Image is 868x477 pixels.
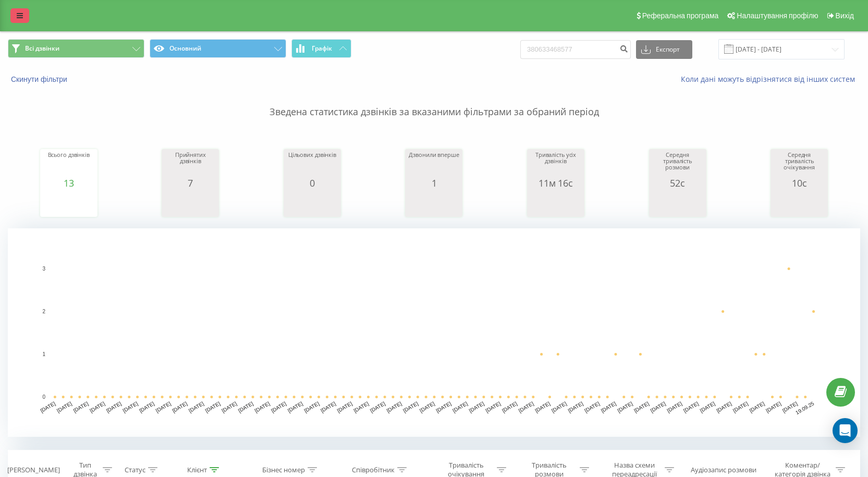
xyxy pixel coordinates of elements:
text: [DATE] [666,400,683,413]
text: 1 [42,351,45,357]
text: [DATE] [336,400,353,413]
text: [DATE] [303,400,321,413]
text: [DATE] [89,400,106,413]
text: [DATE] [781,400,799,413]
svg: A chart. [773,188,825,219]
text: [DATE] [551,400,568,413]
span: Всі дзвінки [25,44,59,53]
text: [DATE] [534,400,551,413]
text: [DATE] [254,400,271,413]
text: [DATE] [600,400,617,413]
div: 11м 16с [530,178,582,188]
text: [DATE] [386,400,403,413]
text: [DATE] [567,400,584,413]
text: [DATE] [749,400,766,413]
input: Пошук за номером [520,40,631,59]
button: Основний [150,39,286,58]
text: [DATE] [155,400,172,413]
text: [DATE] [72,400,90,413]
text: [DATE] [617,400,634,413]
div: [PERSON_NAME] [7,466,60,474]
text: [DATE] [518,400,535,413]
text: [DATE] [204,400,222,413]
svg: A chart. [652,188,704,219]
text: [DATE] [122,400,139,413]
text: [DATE] [715,400,732,413]
svg: A chart. [530,188,582,219]
text: [DATE] [138,400,155,413]
div: Аудіозапис розмови [691,466,756,474]
text: [DATE] [765,400,782,413]
div: Прийнятих дзвінків [164,152,216,178]
div: 13 [43,178,95,188]
div: Середня тривалість очікування [773,152,825,178]
p: Зведена статистика дзвінків за вказаними фільтрами за обраний період [8,84,860,119]
div: Клієнт [187,466,207,474]
div: Open Intercom Messenger [833,418,858,443]
span: Налаштування профілю [737,11,818,20]
svg: A chart. [43,188,95,219]
text: [DATE] [105,400,123,413]
text: [DATE] [171,400,188,413]
div: Тривалість усіх дзвінків [530,152,582,178]
text: [DATE] [369,400,386,413]
text: [DATE] [221,400,238,413]
text: [DATE] [320,400,337,413]
text: [DATE] [501,400,518,413]
text: [DATE] [682,400,700,413]
div: Всього дзвінків [43,152,95,178]
text: [DATE] [633,400,650,413]
text: [DATE] [352,400,370,413]
text: 0 [42,394,45,400]
div: Статус [125,466,145,474]
div: Бізнес номер [262,466,305,474]
text: [DATE] [732,400,749,413]
div: Середня тривалість розмови [652,152,704,178]
text: [DATE] [451,400,469,413]
span: Графік [312,45,332,52]
text: 19.09.25 [794,400,815,415]
span: Вихід [836,11,854,20]
button: Експорт [636,40,692,59]
text: [DATE] [402,400,419,413]
button: Всі дзвінки [8,39,144,58]
button: Графік [291,39,351,58]
text: [DATE] [435,400,453,413]
text: [DATE] [287,400,304,413]
a: Коли дані можуть відрізнятися вiд інших систем [681,74,860,84]
text: [DATE] [237,400,254,413]
text: [DATE] [699,400,716,413]
text: [DATE] [650,400,667,413]
text: [DATE] [56,400,73,413]
div: Цільових дзвінків [286,152,338,178]
svg: A chart. [8,228,860,437]
text: [DATE] [39,400,56,413]
button: Скинути фільтри [8,75,72,84]
div: 7 [164,178,216,188]
text: [DATE] [270,400,287,413]
text: [DATE] [419,400,436,413]
svg: A chart. [164,188,216,219]
div: 1 [408,178,460,188]
div: 0 [286,178,338,188]
div: 10с [773,178,825,188]
text: 2 [42,309,45,314]
div: Дзвонили вперше [408,152,460,178]
text: [DATE] [468,400,485,413]
div: Співробітник [352,466,395,474]
div: 52с [652,178,704,188]
text: 3 [42,266,45,272]
svg: A chart. [286,188,338,219]
svg: A chart. [408,188,460,219]
text: [DATE] [188,400,205,413]
span: Реферальна програма [642,11,719,20]
text: [DATE] [485,400,502,413]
